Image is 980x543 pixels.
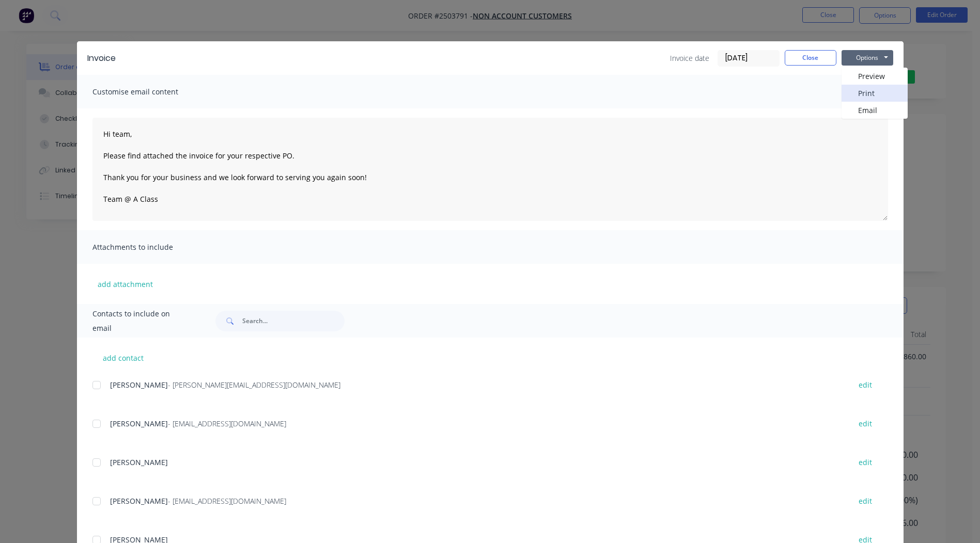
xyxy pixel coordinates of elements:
[110,419,168,428] span: [PERSON_NAME]
[92,118,888,221] textarea: Hi team, Please find attached the invoice for your respective PO. Thank you for your business and...
[852,378,878,392] button: edit
[852,455,878,469] button: edit
[242,311,345,331] input: Search...
[92,240,206,254] span: Attachments to include
[670,53,709,63] span: Invoice date
[92,307,190,336] span: Contacts to include on email
[852,417,878,430] button: edit
[110,496,168,506] span: [PERSON_NAME]
[92,85,206,99] span: Customise email content
[92,276,158,292] button: add attachment
[110,380,168,390] span: [PERSON_NAME]
[842,102,908,119] button: Email
[87,52,116,65] div: Invoice
[842,50,893,66] button: Options
[852,494,878,508] button: edit
[168,419,286,428] span: - [EMAIL_ADDRESS][DOMAIN_NAME]
[168,380,340,390] span: - [PERSON_NAME][EMAIL_ADDRESS][DOMAIN_NAME]
[92,350,154,365] button: add contact
[168,496,286,506] span: - [EMAIL_ADDRESS][DOMAIN_NAME]
[110,457,168,467] span: [PERSON_NAME]
[842,68,908,85] button: Preview
[842,85,908,102] button: Print
[785,50,836,66] button: Close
